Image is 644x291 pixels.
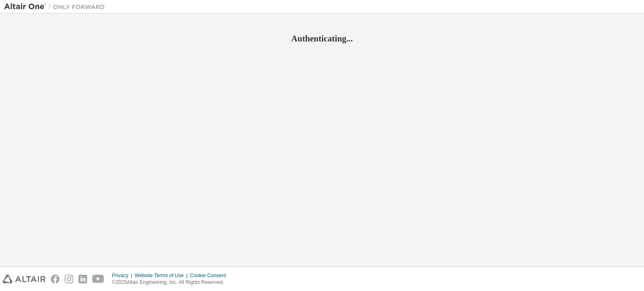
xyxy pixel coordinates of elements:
[135,272,190,279] div: Website Terms of Use
[190,272,231,279] div: Cookie Consent
[65,275,73,283] img: instagram.svg
[4,3,109,11] img: Altair One
[92,275,104,283] img: youtube.svg
[112,279,231,286] p: © 2025 Altair Engineering, Inc. All Rights Reserved.
[112,272,135,279] div: Privacy
[51,275,60,283] img: facebook.svg
[78,275,87,283] img: linkedin.svg
[4,33,640,44] h2: Authenticating...
[3,275,46,283] img: altair_logo.svg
